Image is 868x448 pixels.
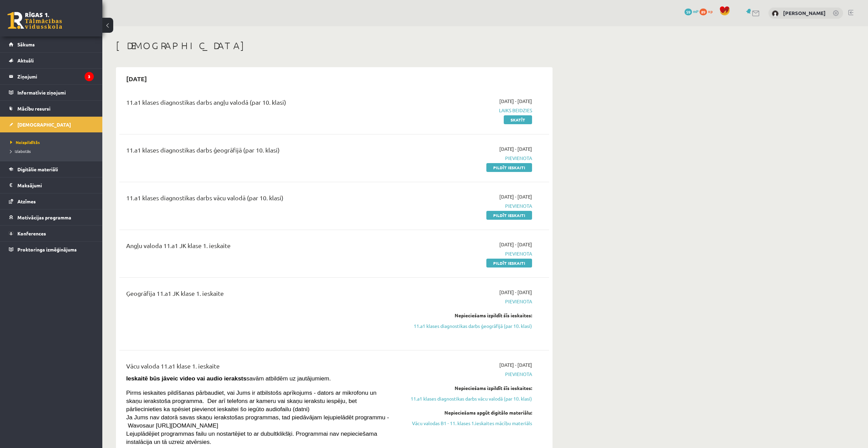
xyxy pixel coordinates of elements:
[10,139,95,145] a: Neizpildītās
[17,41,35,47] span: Sākums
[499,241,532,248] span: [DATE] - [DATE]
[9,177,94,193] a: Maksājumi
[693,9,698,14] span: mP
[403,420,532,427] a: Vācu valodas B1 - 11. klases 1.ieskaites mācību materiāls
[17,230,46,236] span: Konferences
[403,155,532,162] span: Pievienota
[126,241,393,254] div: Angļu valoda 11.a1 JK klase 1. ieskaite
[126,98,393,110] div: 11.a1 klases diagnostikas darbs angļu valodā (par 10. klasi)
[126,289,393,301] div: Ģeogrāfija 11.a1 JK klase 1. ieskaite
[685,9,698,14] a: 59 mP
[9,161,94,177] a: Digitālie materiāli
[17,246,77,252] span: Proktoringa izmēģinājums
[10,140,40,145] span: Neizpildītās
[9,101,94,116] a: Mācību resursi
[116,40,553,52] h1: [DEMOGRAPHIC_DATA]
[9,69,94,84] a: Ziņojumi3
[708,9,712,14] span: xp
[403,250,532,257] span: Pievienota
[9,117,94,132] a: [DEMOGRAPHIC_DATA]
[486,259,532,268] a: Pildīt ieskaiti
[772,10,779,17] img: Aleksandrs Krutjko
[403,409,532,416] div: Nepieciešams apgūt digitālo materiālu:
[499,193,532,200] span: [DATE] - [DATE]
[700,9,707,15] span: 89
[9,85,94,100] a: Informatīvie ziņojumi
[17,198,36,204] span: Atzīmes
[403,298,532,305] span: Pievienota
[8,12,62,29] a: Rīgas 1. Tālmācības vidusskola
[126,389,377,413] span: Pirms ieskaites pildīšanas pārbaudiet, vai Jums ir atbilstošs aprīkojums - dators ar mikrofonu un...
[17,121,71,128] span: [DEMOGRAPHIC_DATA]
[9,242,94,257] a: Proktoringa izmēģinājums
[685,9,692,15] span: 59
[403,371,532,378] span: Pievienota
[403,385,532,392] div: Nepieciešams izpildīt šīs ieskaites:
[10,148,95,154] a: Izlabotās
[403,322,532,330] a: 11.a1 klases diagnostikas darbs ģeogrāfijā (par 10. klasi)
[403,202,532,209] span: Pievienota
[9,37,94,52] a: Sākums
[10,148,31,154] span: Izlabotās
[9,193,94,209] a: Atzīmes
[403,107,532,114] span: Laiks beidzies
[119,71,154,87] h2: [DATE]
[499,289,532,296] span: [DATE] - [DATE]
[17,177,94,193] legend: Maksājumi
[126,375,247,382] strong: Ieskaitē būs jāveic video vai audio ieraksts
[126,193,393,206] div: 11.a1 klases diagnostikas darbs vācu valodā (par 10. klasi)
[9,209,94,225] a: Motivācijas programma
[126,145,393,158] div: 11.a1 klases diagnostikas darbs ģeogrāfijā (par 10. klasi)
[9,53,94,68] a: Aktuāli
[700,9,716,14] a: 89 xp
[499,145,532,153] span: [DATE] - [DATE]
[85,72,94,81] i: 3
[403,312,532,319] div: Nepieciešams izpildīt šīs ieskaites:
[486,163,532,172] a: Pildīt ieskaiti
[17,214,71,220] span: Motivācijas programma
[17,57,34,63] span: Aktuāli
[499,98,532,105] span: [DATE] - [DATE]
[499,361,532,368] span: [DATE] - [DATE]
[17,105,50,112] span: Mācību resursi
[486,211,532,220] a: Pildīt ieskaiti
[17,85,94,100] legend: Informatīvie ziņojumi
[17,69,94,84] legend: Ziņojumi
[783,10,826,16] a: [PERSON_NAME]
[17,166,58,172] span: Digitālie materiāli
[126,375,331,382] span: savām atbildēm uz jautājumiem.
[126,430,377,445] span: Lejuplādējiet programmas failu un nostartējiet to ar dubultklikšķi. Programmai nav nepieciešama i...
[9,226,94,241] a: Konferences
[403,395,532,402] a: 11.a1 klases diagnostikas darbs vācu valodā (par 10. klasi)
[126,414,389,429] span: Ja Jums nav datorā savas skaņu ierakstošas programmas, tad piedāvājam lejupielādēt programmu - Wa...
[504,115,532,124] a: Skatīt
[126,361,393,374] div: Vācu valoda 11.a1 klase 1. ieskaite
